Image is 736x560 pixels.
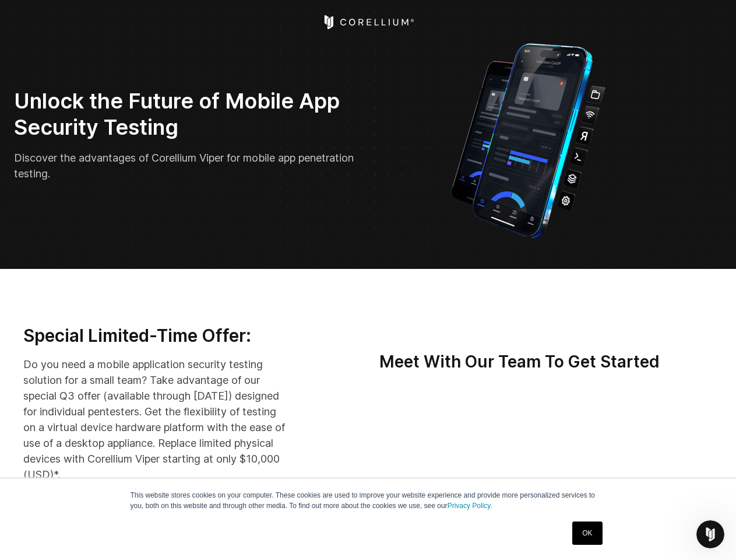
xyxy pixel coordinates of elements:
img: Corellium_VIPER_Hero_1_1x [441,37,616,241]
h3: Special Limited-Time Offer: [23,325,288,347]
strong: Meet With Our Team To Get Started [379,352,660,372]
span: Discover the advantages of Corellium Viper for mobile app penetration testing. [14,152,354,180]
iframe: Intercom live chat [696,520,724,548]
p: This website stores cookies on your computer. These cookies are used to improve your website expe... [131,490,606,511]
a: OK [572,521,602,545]
a: Privacy Policy. [448,502,492,510]
a: Corellium Home [322,15,414,29]
h2: Unlock the Future of Mobile App Security Testing [14,88,360,141]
